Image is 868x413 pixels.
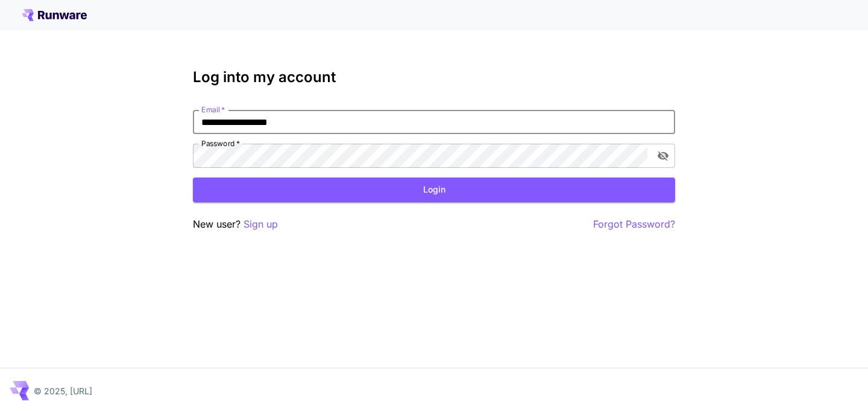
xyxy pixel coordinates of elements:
[193,217,278,232] p: New user?
[201,138,240,149] label: Password
[593,217,675,232] button: Forgot Password?
[244,217,278,232] button: Sign up
[193,69,675,86] h3: Log into my account
[34,385,92,397] p: © 2025, [URL]
[201,104,225,115] label: Email
[652,145,674,167] button: toggle password visibility
[193,178,675,202] button: Login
